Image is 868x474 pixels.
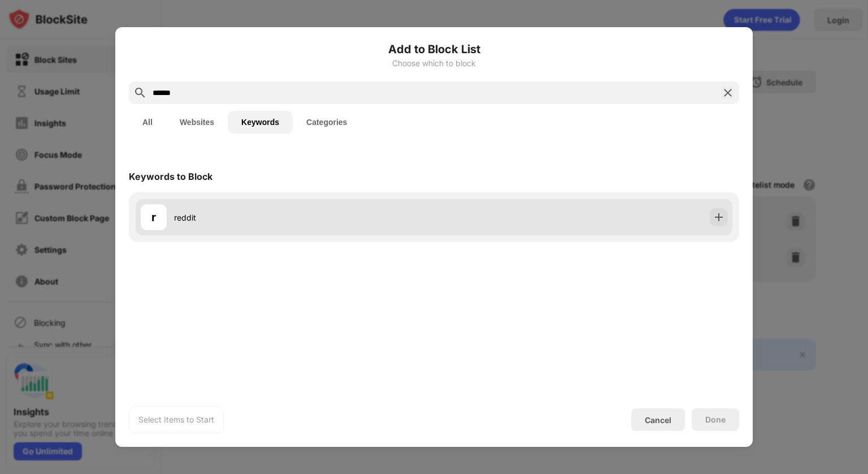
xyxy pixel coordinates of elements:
button: All [129,111,166,133]
div: Done [705,415,726,424]
img: search-close [721,86,735,100]
div: reddit [174,212,434,223]
div: Choose which to block [129,59,739,68]
div: Keywords to Block [129,171,212,182]
div: Select Items to Start [138,414,214,425]
button: Keywords [228,111,293,133]
button: Categories [293,111,361,133]
div: r [151,209,156,226]
button: Websites [166,111,228,133]
img: search.svg [133,86,147,100]
h6: Add to Block List [129,41,739,58]
div: Cancel [645,415,671,425]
